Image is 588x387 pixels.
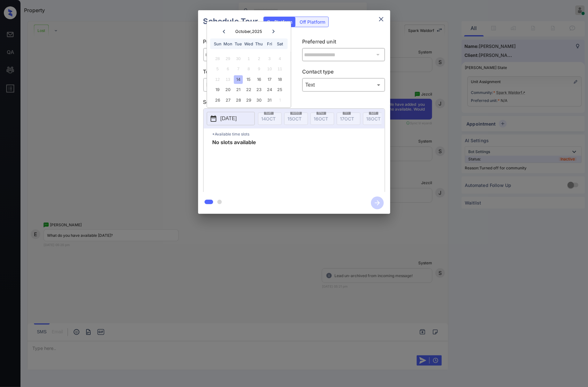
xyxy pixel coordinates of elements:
[276,54,284,63] div: Not available Saturday, October 4th, 2025
[245,75,253,84] div: Choose Wednesday, October 15th, 2025
[245,39,253,48] div: Wed
[255,75,263,84] div: Choose Thursday, October 16th, 2025
[265,54,274,63] div: Not available Friday, October 3rd, 2025
[276,96,284,104] div: Choose Saturday, November 1st, 2025
[245,65,253,74] div: Not available Wednesday, October 8th, 2025
[213,140,256,191] span: No slots available
[255,54,263,63] div: Not available Thursday, October 2nd, 2025
[375,13,388,26] button: close
[224,39,232,48] div: Mon
[245,54,253,63] div: Not available Wednesday, October 1st, 2025
[234,96,243,104] div: Choose Tuesday, October 28th, 2025
[224,86,232,94] div: Choose Monday, October 20th, 2025
[205,80,285,90] div: In Person
[213,86,222,94] div: Choose Sunday, October 19th, 2025
[245,86,253,94] div: Choose Wednesday, October 22nd, 2025
[255,96,263,104] div: Choose Thursday, October 30th, 2025
[234,65,243,74] div: Not available Tuesday, October 7th, 2025
[213,39,222,48] div: Sun
[224,54,232,63] div: Not available Monday, September 29th, 2025
[265,75,274,84] div: Choose Friday, October 17th, 2025
[255,65,263,74] div: Not available Thursday, October 9th, 2025
[264,17,295,27] div: On Platform
[234,54,243,63] div: Not available Tuesday, September 30th, 2025
[213,75,222,84] div: Not available Sunday, October 12th, 2025
[213,54,222,63] div: Not available Sunday, September 28th, 2025
[203,98,385,108] p: Select slot
[213,65,222,74] div: Not available Sunday, October 5th, 2025
[255,86,263,94] div: Choose Thursday, October 23rd, 2025
[213,128,385,140] p: *Available time slots
[245,96,253,104] div: Choose Wednesday, October 29th, 2025
[265,86,274,94] div: Choose Friday, October 24th, 2025
[207,112,255,125] button: [DATE]
[265,39,274,48] div: Fri
[276,39,284,48] div: Sat
[304,80,383,90] div: Text
[276,86,284,94] div: Choose Saturday, October 25th, 2025
[255,39,263,48] div: Thu
[203,68,286,78] p: Tour type
[234,86,243,94] div: Choose Tuesday, October 21st, 2025
[302,38,385,48] p: Preferred unit
[276,75,284,84] div: Choose Saturday, October 18th, 2025
[302,68,385,78] p: Contact type
[265,96,274,104] div: Choose Friday, October 31st, 2025
[203,38,286,48] p: Preferred community
[224,75,232,84] div: Not available Monday, October 13th, 2025
[221,115,237,122] p: [DATE]
[224,96,232,104] div: Choose Monday, October 27th, 2025
[234,39,243,48] div: Tue
[296,17,328,27] div: Off Platform
[265,65,274,74] div: Not available Friday, October 10th, 2025
[198,10,263,33] h2: Schedule Tour
[235,29,262,34] div: October , 2025
[213,96,222,104] div: Choose Sunday, October 26th, 2025
[209,54,289,105] div: month 2025-10
[234,75,243,84] div: Choose Tuesday, October 14th, 2025
[276,65,284,74] div: Not available Saturday, October 11th, 2025
[224,65,232,74] div: Not available Monday, October 6th, 2025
